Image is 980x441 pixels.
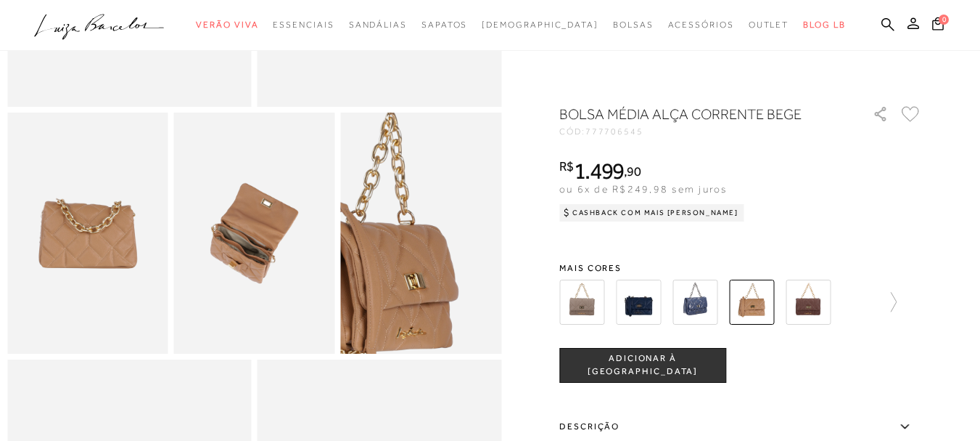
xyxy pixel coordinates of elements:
[559,160,574,173] i: R$
[786,280,831,325] img: BOLSA MÉDIA ALÇA CORRENTE CAFÉ
[803,12,845,39] a: BLOG LB
[749,12,789,39] a: noSubCategoriesText
[729,280,774,325] img: BOLSA MÉDIA ALÇA CORRENTE BEGE
[613,12,654,39] a: noSubCategoriesText
[482,20,598,30] span: [DEMOGRAPHIC_DATA]
[624,165,641,178] i: ,
[559,183,727,195] span: ou 6x de R$249,98 sem juros
[559,264,922,272] span: Mais cores
[560,352,725,378] span: ADICIONAR À [GEOGRAPHIC_DATA]
[616,280,661,325] img: BOLSA MÉDIA ALÇA CORRENTE AZUL
[559,204,744,222] div: Cashback com Mais [PERSON_NAME]
[421,12,467,39] a: noSubCategoriesText
[482,12,598,39] a: noSubCategoriesText
[668,12,734,39] a: noSubCategoriesText
[749,20,789,30] span: Outlet
[273,12,334,39] a: noSubCategoriesText
[627,163,641,179] span: 90
[196,12,258,39] a: noSubCategoriesText
[273,20,334,30] span: Essenciais
[349,12,407,39] a: noSubCategoriesText
[559,348,726,383] button: ADICIONAR À [GEOGRAPHIC_DATA]
[613,20,654,30] span: Bolsas
[196,20,258,30] span: Verão Viva
[421,20,467,30] span: Sapatos
[939,15,949,25] span: 0
[928,16,948,36] button: 0
[803,20,845,30] span: BLOG LB
[174,113,335,355] img: image
[559,104,831,124] h1: BOLSA MÉDIA ALÇA CORRENTE BEGE
[668,20,734,30] span: Acessórios
[672,280,717,325] img: BOLSA MÉDIA ALÇA CORRENTE AZUL MARINHO
[349,20,407,30] span: Sandálias
[574,158,625,184] span: 1.499
[585,126,643,137] span: 777706545
[559,280,604,325] img: BOLSA DE MATELASSÊ COM BOLSO FRONTAL EM COURO CINZA DUMBO MÉDIA
[7,113,168,355] img: image
[559,127,849,136] div: CÓD:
